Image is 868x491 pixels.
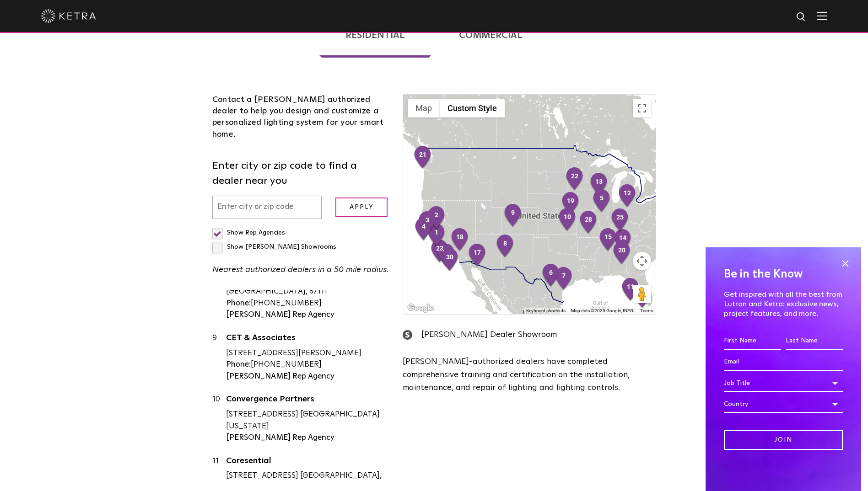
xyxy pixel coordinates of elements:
[427,223,446,248] div: 1
[212,159,389,189] label: Enter city or zip code to find a dealer near you
[592,189,611,213] div: 5
[212,332,226,382] div: 9
[212,394,226,443] div: 10
[226,361,251,368] strong: Phone:
[414,217,433,242] div: 4
[226,299,251,307] strong: Phone:
[724,353,843,371] input: Email
[226,373,334,380] strong: [PERSON_NAME] Rep Agency
[633,285,652,310] div: 24
[618,184,637,208] div: 12
[496,234,515,259] div: 8
[212,244,336,250] label: Show [PERSON_NAME] Showrooms
[405,302,436,314] img: Google
[430,239,449,264] div: 23
[724,290,843,318] p: Get inspired with all the best from Lutron and Ketra: exclusive news, project features, and more.
[440,248,459,272] div: 30
[413,145,432,170] div: 21
[226,298,389,310] div: [PHONE_NUMBER]
[427,206,446,230] div: 2
[226,457,389,468] a: Coresential
[598,228,618,252] div: 15
[226,359,389,371] div: [PHONE_NUMBER]
[437,243,456,268] div: 29
[612,241,631,266] div: 20
[633,285,651,303] button: Drag Pegman onto the map to open Street View
[724,430,843,450] input: Join
[433,13,549,58] a: Commercial
[335,197,388,217] input: Apply
[561,192,580,216] div: 19
[633,252,651,270] button: Map camera controls
[212,229,285,236] label: Show Rep Agencies
[212,94,389,140] div: Contact a [PERSON_NAME] authorized dealer to help you design and customize a personalized lightin...
[554,267,573,291] div: 7
[41,9,96,23] img: ketra-logo-2019-white
[408,99,440,117] button: Show street map
[226,434,334,442] strong: [PERSON_NAME] Rep Agency
[579,210,598,235] div: 28
[226,395,389,406] a: Convergence Partners
[450,228,469,252] div: 18
[212,263,389,277] p: Nearest authorized dealers in a 50 mile radius.
[571,308,635,313] span: Map data ©2025 Google, INEGI
[633,99,651,117] button: Toggle fullscreen view
[724,374,843,392] div: Job Title
[468,243,487,268] div: 17
[403,355,656,395] p: [PERSON_NAME]-authorized dealers have completed comprehensive training and certification on the i...
[403,328,656,342] div: [PERSON_NAME] Dealer Showroom
[541,263,561,288] div: 6
[212,196,322,219] input: Enter city or zip code
[796,11,807,23] img: search icon
[405,302,436,314] a: Open this area in Google Maps (opens a new window)
[558,208,577,232] div: 10
[621,278,640,302] div: 11
[226,409,389,432] div: [STREET_ADDRESS] [GEOGRAPHIC_DATA][US_STATE]
[724,332,781,350] input: First Name
[724,266,843,283] h4: Be in the Know
[526,308,566,314] button: Keyboard shortcuts
[610,208,630,233] div: 25
[403,330,412,340] img: showroom_icon.png
[319,13,431,58] a: Residential
[226,311,334,319] strong: [PERSON_NAME] Rep Agency
[640,308,653,313] a: Terms (opens in new tab)
[226,334,389,345] a: CET & Associates
[613,229,632,253] div: 14
[418,211,437,235] div: 3
[226,347,389,359] div: [STREET_ADDRESS][PERSON_NAME]
[786,332,843,350] input: Last Name
[817,11,827,20] img: Hamburger%20Nav.svg
[589,172,609,197] div: 13
[565,167,584,192] div: 22
[440,99,505,117] button: Custom Style
[503,203,523,228] div: 9
[724,395,843,413] div: Country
